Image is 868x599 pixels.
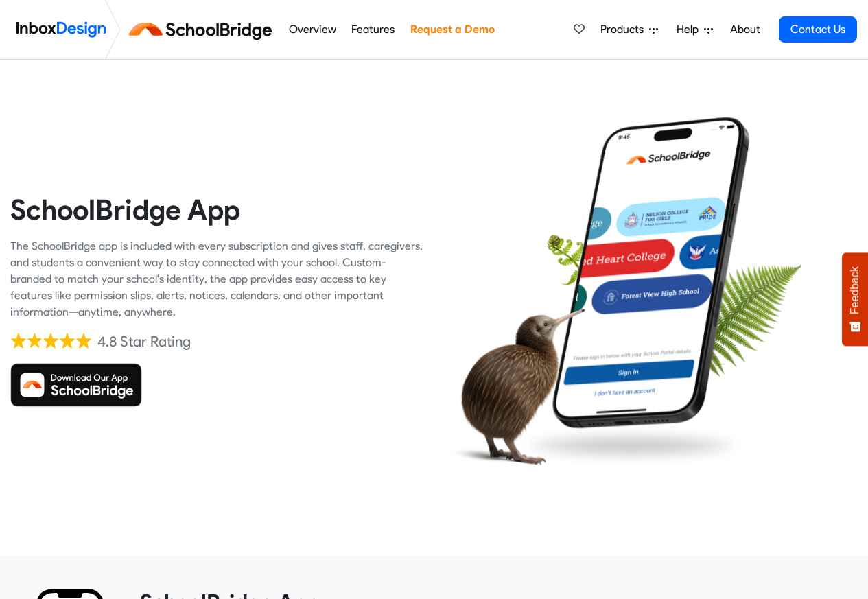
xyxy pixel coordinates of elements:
a: Features [348,16,399,43]
a: Request a Demo [406,16,498,43]
span: Products [600,21,649,38]
img: schoolbridge logo [126,13,281,46]
a: About [726,16,764,43]
a: Overview [285,16,340,43]
button: Feedback - Show survey [842,252,868,346]
div: 4.8 Star Rating [97,331,191,352]
img: kiwi_bird.png [445,296,585,475]
a: Help [671,16,718,43]
img: phone.png [543,116,760,429]
div: The SchoolBridge app is included with every subscription and gives staff, caregivers, and student... [10,238,424,320]
heading: SchoolBridge App [10,192,424,227]
img: shadow.png [515,421,749,471]
span: Help [677,21,704,38]
span: Feedback [849,266,861,314]
a: Products [595,16,664,43]
img: Download SchoolBridge App [10,363,142,407]
a: Contact Us [779,16,857,43]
